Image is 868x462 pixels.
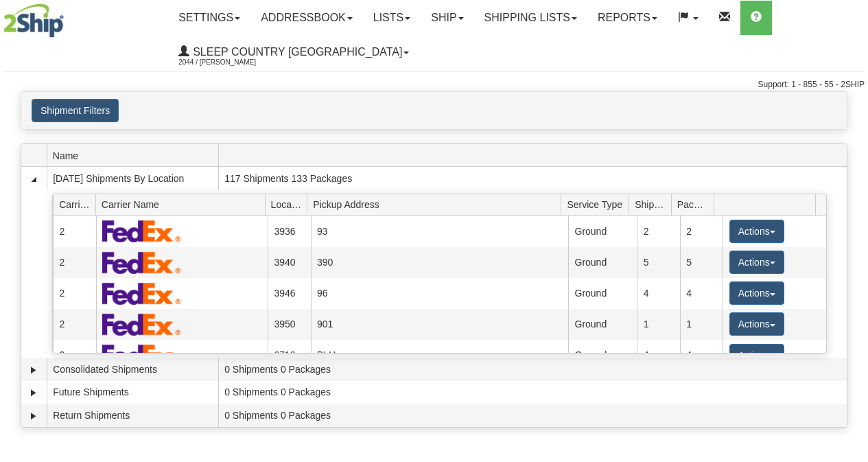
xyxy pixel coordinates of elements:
[102,194,265,215] span: Carrier Name
[680,216,723,246] td: 2
[268,278,311,309] td: 3946
[421,1,473,35] a: Ship
[568,340,637,371] td: Ground
[587,1,668,35] a: Reports
[27,386,40,400] a: Expand
[729,220,784,243] button: Actions
[218,167,847,190] td: 117 Shipments 133 Packages
[637,216,680,246] td: 2
[568,247,637,278] td: Ground
[311,278,568,309] td: 96
[677,194,714,215] span: Packages
[637,309,680,340] td: 1
[311,309,568,340] td: 901
[47,358,218,381] td: Consolidated Shipments
[218,404,847,427] td: 0 Shipments 0 Packages
[47,167,218,190] td: [DATE] Shipments By Location
[313,194,561,215] span: Pickup Address
[218,358,847,381] td: 0 Shipments 0 Packages
[3,3,64,38] img: logo2044.jpg
[268,216,311,246] td: 3936
[268,340,311,371] td: 6710
[680,247,723,278] td: 5
[53,278,96,309] td: 2
[474,1,587,35] a: Shipping lists
[32,99,119,122] button: Shipment Filters
[729,312,784,336] button: Actions
[637,340,680,371] td: 4
[271,194,307,215] span: Location Id
[568,216,637,246] td: Ground
[567,194,629,215] span: Service Type
[311,247,568,278] td: 390
[168,1,250,35] a: Settings
[102,344,181,367] img: FedEx Express®
[268,247,311,278] td: 3940
[178,56,281,69] span: 2044 / [PERSON_NAME]
[729,281,784,305] button: Actions
[268,309,311,340] td: 3950
[635,194,671,215] span: Shipments
[47,404,218,427] td: Return Shipments
[53,247,96,278] td: 2
[680,340,723,371] td: 4
[729,251,784,274] button: Actions
[59,194,95,215] span: Carrier Id
[363,1,421,35] a: Lists
[102,251,181,274] img: FedEx Express®
[102,282,181,305] img: FedEx Express®
[311,340,568,371] td: BLU
[729,344,784,367] button: Actions
[568,278,637,309] td: Ground
[53,309,96,340] td: 2
[680,278,723,309] td: 4
[218,381,847,404] td: 0 Shipments 0 Packages
[637,278,680,309] td: 4
[836,161,867,301] iframe: chat widget
[637,247,680,278] td: 5
[53,340,96,371] td: 2
[47,381,218,404] td: Future Shipments
[250,1,363,35] a: Addressbook
[53,216,96,246] td: 2
[53,145,218,166] span: Name
[311,216,568,246] td: 93
[189,46,402,58] span: Sleep Country [GEOGRAPHIC_DATA]
[27,172,40,186] a: Collapse
[680,309,723,340] td: 1
[102,220,181,242] img: FedEx Express®
[168,35,419,69] a: Sleep Country [GEOGRAPHIC_DATA] 2044 / [PERSON_NAME]
[27,363,40,377] a: Expand
[102,313,181,336] img: FedEx Express®
[3,79,865,91] div: Support: 1 - 855 - 55 - 2SHIP
[27,409,40,423] a: Expand
[568,309,637,340] td: Ground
